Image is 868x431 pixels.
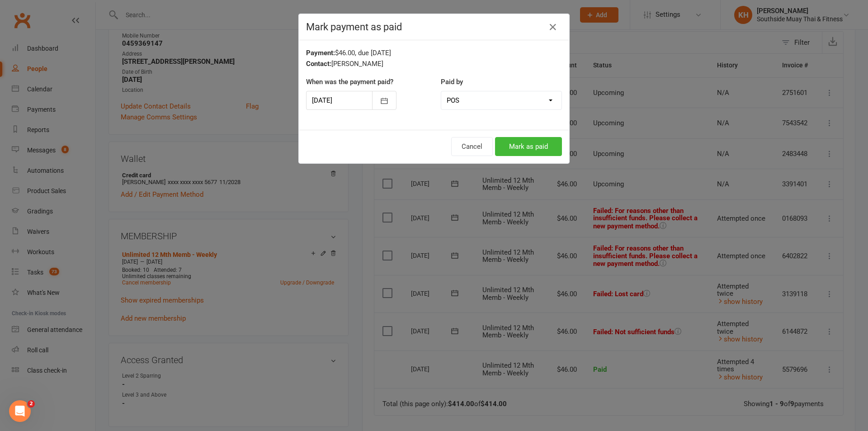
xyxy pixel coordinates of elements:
strong: Contact: [306,60,331,68]
strong: Payment: [306,49,335,57]
span: 2 [28,400,35,407]
iframe: Intercom live chat [9,400,31,422]
label: When was the payment paid? [306,76,393,87]
div: [PERSON_NAME] [306,58,562,69]
button: Cancel [451,137,493,156]
h4: Mark payment as paid [306,21,562,33]
button: Close [546,20,560,34]
div: $46.00, due [DATE] [306,47,562,58]
button: Mark as paid [495,137,562,156]
label: Paid by [441,76,463,87]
